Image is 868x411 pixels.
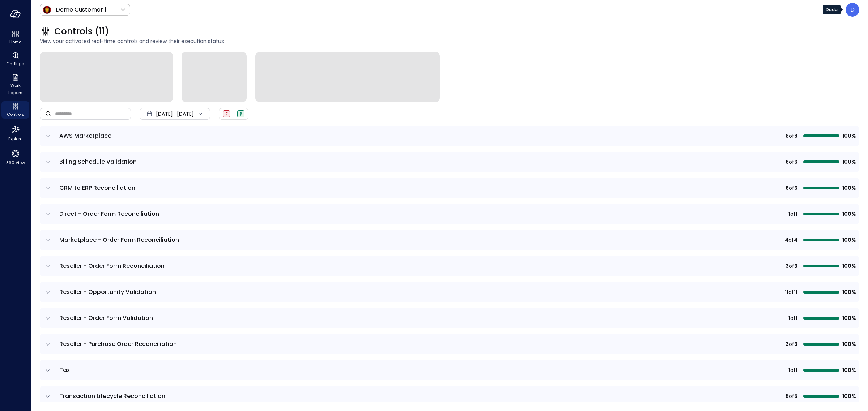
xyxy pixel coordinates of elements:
[790,366,796,374] span: of
[789,262,794,270] span: of
[788,236,794,244] span: of
[223,110,230,117] div: Failed
[237,110,244,117] div: Passed
[796,314,797,322] span: 1
[59,158,137,166] span: Billing Schedule Validation
[54,26,109,37] span: Controls (11)
[59,210,159,218] span: Direct - Order Form Reconciliation
[794,340,797,348] span: 3
[785,288,788,296] span: 11
[789,392,794,400] span: of
[823,5,841,14] div: Dudu
[794,288,797,296] span: 11
[43,5,51,14] img: Icon
[59,314,153,322] span: Reseller - Order Form Validation
[44,133,51,140] button: expand row
[790,314,796,322] span: of
[789,132,794,140] span: of
[225,111,228,117] span: F
[794,236,797,244] span: 4
[794,158,797,166] span: 6
[842,366,855,374] span: 100%
[239,111,242,117] span: P
[794,262,797,270] span: 3
[786,184,789,192] span: 6
[1,72,29,97] div: Work Papers
[44,367,51,374] button: expand row
[44,159,51,166] button: expand row
[59,132,111,140] span: AWS Marketplace
[842,132,855,140] span: 100%
[4,82,26,96] span: Work Papers
[788,366,790,374] span: 1
[1,29,29,46] div: Home
[7,111,24,118] span: Controls
[842,340,855,348] span: 100%
[156,110,173,118] span: [DATE]
[786,132,789,140] span: 8
[794,184,797,192] span: 6
[1,147,29,167] div: 360 View
[59,340,177,348] span: Reseller - Purchase Order Reconciliation
[44,211,51,218] button: expand row
[785,236,788,244] span: 4
[6,159,25,166] span: 360 View
[44,315,51,322] button: expand row
[794,132,797,140] span: 8
[790,210,796,218] span: of
[842,158,855,166] span: 100%
[788,210,790,218] span: 1
[1,51,29,68] div: Findings
[850,5,855,14] p: D
[786,392,789,400] span: 5
[788,314,790,322] span: 1
[842,262,855,270] span: 100%
[44,237,51,244] button: expand row
[59,366,70,374] span: Tax
[59,392,165,400] span: Transaction Lifecycle Reconciliation
[59,184,135,192] span: CRM to ERP Reconciliation
[788,288,794,296] span: of
[842,210,855,218] span: 100%
[842,184,855,192] span: 100%
[842,392,855,400] span: 100%
[789,340,794,348] span: of
[9,38,21,46] span: Home
[796,210,797,218] span: 1
[786,262,789,270] span: 3
[59,262,165,270] span: Reseller - Order Form Reconciliation
[8,135,22,142] span: Explore
[44,341,51,348] button: expand row
[1,123,29,143] div: Explore
[44,393,51,400] button: expand row
[1,101,29,119] div: Controls
[842,288,855,296] span: 100%
[846,3,859,17] div: Dudu
[59,236,179,244] span: Marketplace - Order Form Reconciliation
[44,263,51,270] button: expand row
[842,314,855,322] span: 100%
[40,37,859,45] span: View your activated real-time controls and review their execution status
[796,366,797,374] span: 1
[44,185,51,192] button: expand row
[786,158,789,166] span: 6
[786,340,789,348] span: 3
[7,60,24,67] span: Findings
[789,158,794,166] span: of
[44,289,51,296] button: expand row
[59,288,156,296] span: Reseller - Opportunity Validation
[789,184,794,192] span: of
[56,5,106,14] p: Demo Customer 1
[842,236,855,244] span: 100%
[794,392,797,400] span: 5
